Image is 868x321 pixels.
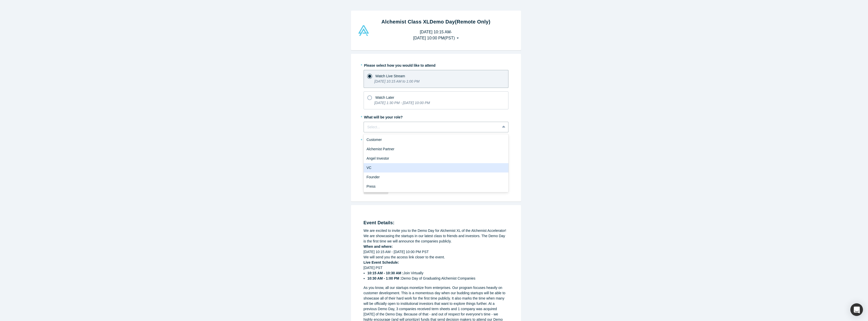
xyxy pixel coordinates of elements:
[364,249,508,255] div: [DATE] 10:15 AM - [DATE] 10:00 PM PST
[364,228,508,233] div: We are excited to invite you to the Demo Day for Alchemist XL of the Alchemist Accelerator!
[358,25,370,36] img: Alchemist Vault Logo
[364,135,508,144] div: Customer
[364,233,508,244] div: We are showcasing the startups in our latest class to friends and investors. The Demo Day is the ...
[367,271,403,275] strong: 10:15 AM - 10:30 AM :
[364,154,508,163] div: Angel Investor
[364,182,508,191] div: Press
[364,244,393,249] strong: When and where:
[367,270,508,276] li: Join Virtually
[364,61,508,68] label: Please select how you would like to attend
[364,144,508,154] div: Alchemist Partner
[364,113,508,120] label: What will be your role?
[364,172,508,182] div: Founder
[382,19,491,24] strong: Alchemist Class XL Demo Day (Remote Only)
[367,276,508,281] li: Demo Day of Graduating Alchemist Companies
[364,220,395,225] strong: Event Details:
[408,27,464,43] button: [DATE] 10:15 AM-[DATE] 10:00 PM(PST)
[374,101,430,105] i: [DATE] 1:30 PM - [DATE] 10:00 PM
[375,95,394,100] span: Watch Later
[364,265,508,281] div: [DATE] PST
[364,163,508,172] div: VC
[367,276,401,280] strong: 10:30 AM - 1:00 PM :
[375,74,405,78] span: Watch Live Stream
[364,260,399,264] strong: Live Event Schedule:
[364,255,508,260] div: We will send you the access link closer to the event.
[374,79,420,83] i: [DATE] 10:15 AM to 1:00 PM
